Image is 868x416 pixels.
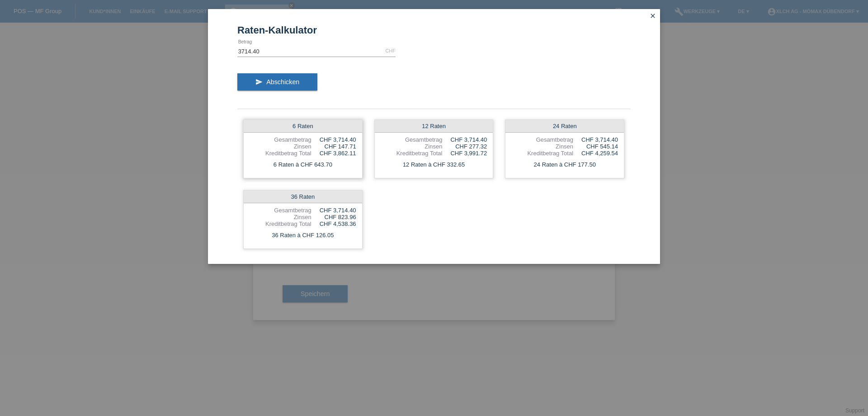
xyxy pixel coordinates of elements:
[573,136,618,143] div: CHF 3,714.40
[442,136,487,143] div: CHF 3,714.40
[511,143,573,150] div: Zinsen
[311,136,356,143] div: CHF 3,714.40
[442,150,487,157] div: CHF 3,991.72
[266,78,299,86] span: Abschicken
[250,214,311,220] div: Zinsen
[311,143,356,150] div: CHF 147.71
[511,136,573,143] div: Gesamtbetrag
[647,11,659,22] a: close
[381,150,443,157] div: Kreditbetrag Total
[505,120,624,133] div: 24 Raten
[244,120,362,133] div: 6 Raten
[250,150,311,157] div: Kreditbetrag Total
[511,150,573,157] div: Kreditbetrag Total
[255,78,263,86] i: send
[573,150,618,157] div: CHF 4,259.54
[250,136,311,143] div: Gesamtbetrag
[375,159,493,171] div: 12 Raten à CHF 332.65
[442,143,487,150] div: CHF 277.32
[311,214,356,220] div: CHF 823.96
[375,120,493,133] div: 12 Raten
[311,150,356,157] div: CHF 3,862.11
[237,24,631,36] h1: Raten-Kalkulator
[244,230,362,241] div: 36 Raten à CHF 126.05
[250,143,311,150] div: Zinsen
[244,191,362,203] div: 36 Raten
[381,136,443,143] div: Gesamtbetrag
[573,143,618,150] div: CHF 545.14
[649,12,656,19] i: close
[311,220,356,227] div: CHF 4,538.36
[505,159,624,171] div: 24 Raten à CHF 177.50
[244,159,362,171] div: 6 Raten à CHF 643.70
[250,220,311,227] div: Kreditbetrag Total
[381,143,443,150] div: Zinsen
[250,207,311,214] div: Gesamtbetrag
[385,48,396,53] div: CHF
[237,73,317,91] button: send Abschicken
[311,207,356,214] div: CHF 3,714.40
